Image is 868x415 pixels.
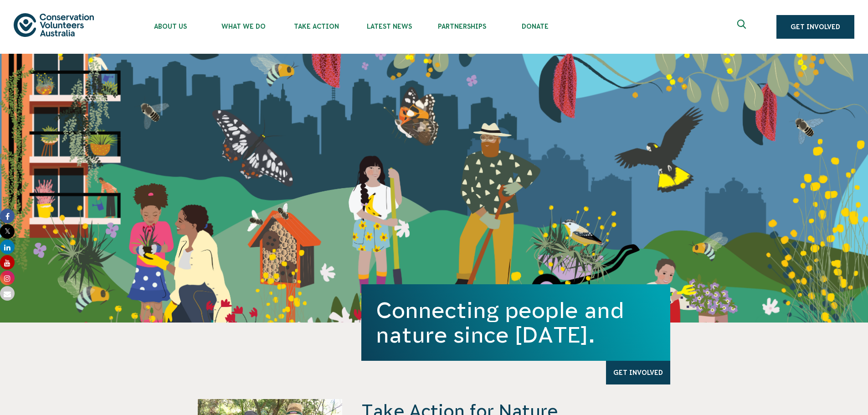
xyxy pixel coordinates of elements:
[376,298,656,347] h1: Connecting people and nature since [DATE].
[134,23,207,30] span: About Us
[732,16,754,38] button: Expand search box Close search box
[280,23,353,30] span: Take Action
[353,23,426,30] span: Latest News
[606,361,670,384] a: Get Involved
[498,23,571,30] span: Donate
[776,15,854,39] a: Get Involved
[14,13,94,36] img: logo.svg
[426,23,498,30] span: Partnerships
[207,23,280,30] span: What We Do
[737,20,749,34] span: Expand search box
